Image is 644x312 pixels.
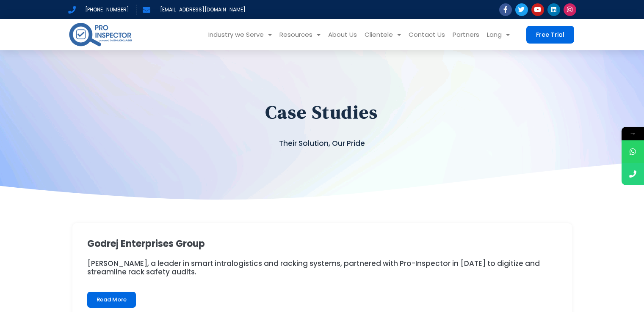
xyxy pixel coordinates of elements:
[536,32,564,38] span: Free Trial
[72,96,572,127] h1: Case Studies
[405,19,449,50] a: Contact Us
[87,292,136,308] a: Read More
[68,21,133,48] img: pro-inspector-logo
[143,5,246,15] a: [EMAIL_ADDRESS][DOMAIN_NAME]
[622,127,644,140] span: →
[324,19,361,50] a: About Us
[361,19,405,50] a: Clientele
[72,136,572,151] div: Their Solution, Our Pride
[449,19,483,50] a: Partners
[83,5,129,15] span: [PHONE_NUMBER]
[483,19,514,50] a: Lang
[205,19,276,50] a: Industry we Serve
[146,19,514,50] nav: Menu
[276,19,324,50] a: Resources
[87,258,540,277] span: [PERSON_NAME], a leader in smart intralogistics and racking systems, partnered with Pro-Inspector...
[158,5,246,15] span: [EMAIL_ADDRESS][DOMAIN_NAME]
[87,238,557,249] h2: Godrej Enterprises Group
[526,26,574,44] a: Free Trial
